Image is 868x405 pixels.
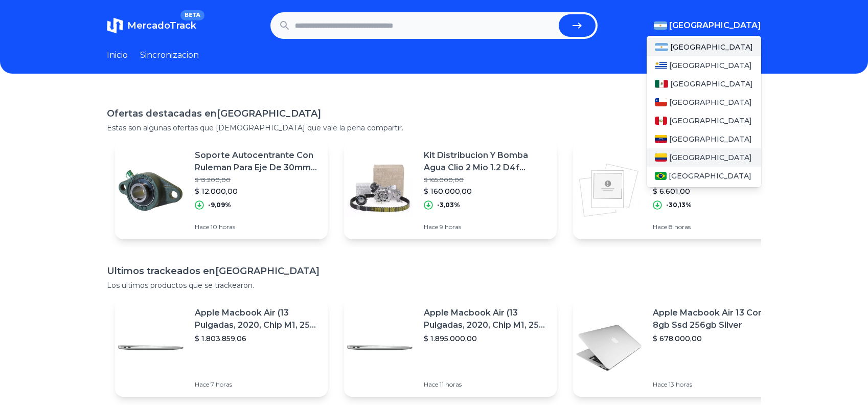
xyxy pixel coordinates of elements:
[424,307,549,331] p: Apple Macbook Air (13 Pulgadas, 2020, Chip M1, 256 Gb De Ssd, 8 Gb De Ram) - Plata
[195,186,319,196] p: $ 12.000,00
[195,176,319,184] p: $ 13.200,00
[669,116,752,126] span: [GEOGRAPHIC_DATA]
[424,186,549,196] p: $ 160.000,00
[670,42,753,52] span: [GEOGRAPHIC_DATA]
[670,79,753,89] span: [GEOGRAPHIC_DATA]
[653,307,778,331] p: Apple Macbook Air 13 Core I5 8gb Ssd 256gb Silver
[669,171,751,181] span: [GEOGRAPHIC_DATA]
[107,17,123,34] img: MercadoTrack
[647,167,761,185] a: Brasil[GEOGRAPHIC_DATA]
[195,149,319,174] p: Soporte Autocentrante Con Ruleman Para Eje De 30mm Ucfl 206
[647,148,761,167] a: Colombia[GEOGRAPHIC_DATA]
[573,312,645,384] img: Featured image
[653,333,778,344] p: $ 678.000,00
[195,307,319,331] p: Apple Macbook Air (13 Pulgadas, 2020, Chip M1, 256 Gb De Ssd, 8 Gb De Ram) - Plata
[180,10,204,20] span: BETA
[573,154,645,226] img: Featured image
[107,280,761,290] p: Los ultimos productos que se trackearon.
[437,201,460,209] p: -3,03%
[669,97,752,107] span: [GEOGRAPHIC_DATA]
[654,19,761,32] button: [GEOGRAPHIC_DATA]
[573,141,786,239] a: Featured imageTira Ojo Turco Plano Vidrio 6 Mm X60 Unid Separador Pasante$ 9.447,00$ 6.601,00-30,...
[647,56,761,75] a: Uruguay[GEOGRAPHIC_DATA]
[655,61,667,70] img: Uruguay
[666,201,692,209] p: -30,13%
[647,111,761,130] a: Peru[GEOGRAPHIC_DATA]
[195,333,319,344] p: $ 1.803.859,06
[115,141,328,239] a: Featured imageSoporte Autocentrante Con Ruleman Para Eje De 30mm Ucfl 206$ 13.200,00$ 12.000,00-9...
[647,38,761,56] a: Argentina[GEOGRAPHIC_DATA]
[344,154,416,226] img: Featured image
[208,201,231,209] p: -9,09%
[107,123,761,133] p: Estas son algunas ofertas que [DEMOGRAPHIC_DATA] que vale la pena compartir.
[669,19,761,32] span: [GEOGRAPHIC_DATA]
[195,380,319,389] p: Hace 7 horas
[424,380,549,389] p: Hace 11 horas
[669,60,752,71] span: [GEOGRAPHIC_DATA]
[573,299,786,397] a: Featured imageApple Macbook Air 13 Core I5 8gb Ssd 256gb Silver$ 678.000,00Hace 13 horas
[655,135,667,143] img: Venezuela
[115,299,328,397] a: Featured imageApple Macbook Air (13 Pulgadas, 2020, Chip M1, 256 Gb De Ssd, 8 Gb De Ram) - Plata$...
[344,299,557,397] a: Featured imageApple Macbook Air (13 Pulgadas, 2020, Chip M1, 256 Gb De Ssd, 8 Gb De Ram) - Plata$...
[107,264,761,278] h1: Ultimos trackeados en [GEOGRAPHIC_DATA]
[655,153,667,162] img: Colombia
[647,75,761,93] a: Mexico[GEOGRAPHIC_DATA]
[655,80,668,88] img: Mexico
[424,223,549,231] p: Hace 9 horas
[424,176,549,184] p: $ 165.000,00
[115,312,187,384] img: Featured image
[115,154,187,226] img: Featured image
[107,49,128,61] a: Inicio
[424,149,549,174] p: Kit Distribucion Y Bomba Agua Clio 2 Mio 1.2 D4f Original
[107,17,196,34] a: MercadoTrackBETA
[655,172,667,180] img: Brasil
[424,333,549,344] p: $ 1.895.000,00
[107,106,761,121] h1: Ofertas destacadas en [GEOGRAPHIC_DATA]
[655,98,667,106] img: Chile
[127,20,196,31] span: MercadoTrack
[647,130,761,148] a: Venezuela[GEOGRAPHIC_DATA]
[654,21,667,30] img: Argentina
[669,152,752,163] span: [GEOGRAPHIC_DATA]
[655,43,668,51] img: Argentina
[344,141,557,239] a: Featured imageKit Distribucion Y Bomba Agua Clio 2 Mio 1.2 D4f Original$ 165.000,00$ 160.000,00-3...
[195,223,319,231] p: Hace 10 horas
[344,312,416,384] img: Featured image
[647,93,761,111] a: Chile[GEOGRAPHIC_DATA]
[653,186,778,196] p: $ 6.601,00
[655,117,667,125] img: Peru
[653,380,778,389] p: Hace 13 horas
[653,223,778,231] p: Hace 8 horas
[140,49,199,61] a: Sincronizacion
[669,134,752,144] span: [GEOGRAPHIC_DATA]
